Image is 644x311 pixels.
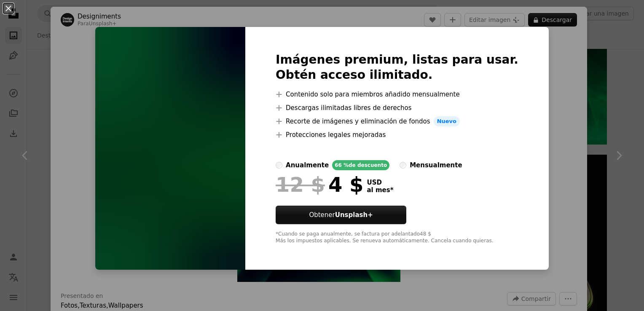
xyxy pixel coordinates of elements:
[276,206,406,224] button: ObtenerUnsplash+
[286,160,329,170] div: anualmente
[276,174,363,196] div: 4 $
[276,174,325,196] span: 12 $
[276,231,518,244] div: *Cuando se paga anualmente, se factura por adelantado 48 $ Más los impuestos aplicables. Se renue...
[276,89,518,99] li: Contenido solo para miembros añadido mensualmente
[95,27,245,270] img: premium_photo-1666533177885-64832208c5c8
[276,130,518,140] li: Protecciones legales mejoradas
[332,160,389,170] div: 66 % de descuento
[400,162,406,169] input: mensualmente
[276,116,518,126] li: Recorte de imágenes y eliminación de fondos
[276,162,282,169] input: anualmente66 %de descuento
[367,179,393,186] span: USD
[410,160,462,170] div: mensualmente
[335,211,373,219] strong: Unsplash+
[367,186,393,194] span: al mes *
[434,116,460,126] span: Nuevo
[276,52,518,83] h2: Imágenes premium, listas para usar. Obtén acceso ilimitado.
[276,103,518,113] li: Descargas ilimitadas libres de derechos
